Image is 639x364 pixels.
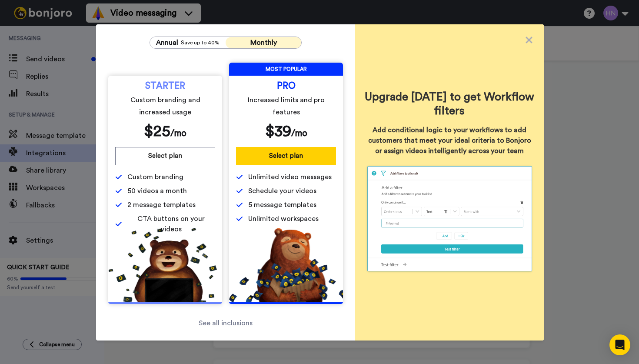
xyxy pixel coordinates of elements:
[117,94,214,118] span: Custom branding and increased usage
[115,147,215,165] button: Select plan
[156,37,178,48] span: Annual
[248,200,316,210] span: 5 message templates
[127,200,196,210] span: 2 message templates
[145,83,185,90] span: STARTER
[248,186,316,196] span: Schedule your videos
[144,124,170,139] span: $ 25
[229,63,343,76] span: MOST POPULAR
[238,94,335,118] span: Increased limits and pro features
[226,37,301,48] button: Monthly
[364,163,535,275] img: Upgrade today to get Workflow filters
[291,129,307,138] span: /mo
[108,228,222,302] img: 5112517b2a94bd7fef09f8ca13467cef.png
[150,37,226,48] button: AnnualSave up to 40%
[229,228,343,302] img: b5b10b7112978f982230d1107d8aada4.png
[250,39,277,46] span: Monthly
[248,172,332,182] span: Unlimited video messages
[236,147,336,165] button: Select plan
[364,125,535,156] span: Add conditional logic to your workflows to add customers that meet your ideal criteria to Bonjoro...
[609,334,630,355] div: Open Intercom Messenger
[364,90,535,118] span: Upgrade [DATE] to get Workflow filters
[199,318,253,328] a: See all inclusions
[170,129,186,138] span: /mo
[127,172,183,182] span: Custom branding
[199,320,253,327] span: See all inclusions
[181,39,220,46] span: Save up to 40%
[277,83,296,90] span: PRO
[127,186,187,196] span: 50 videos a month
[265,124,291,139] span: $ 39
[127,214,215,234] span: CTA buttons on your videos
[248,214,319,224] span: Unlimited workspaces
